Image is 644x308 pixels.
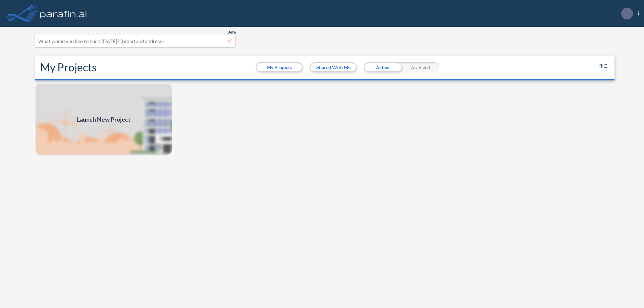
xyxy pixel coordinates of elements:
[601,8,639,19] div: ...
[311,63,356,71] button: Shared With Me
[77,115,130,124] span: Launch New Project
[626,10,628,16] p: .
[35,83,172,156] img: add
[401,62,439,72] div: Archived
[598,62,609,73] button: sort
[257,63,302,71] button: My Projects
[364,62,401,72] div: Active
[40,61,97,74] h2: My Projects
[35,83,172,156] a: Launch New Project
[227,29,236,35] span: Beta
[39,7,88,20] img: logo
